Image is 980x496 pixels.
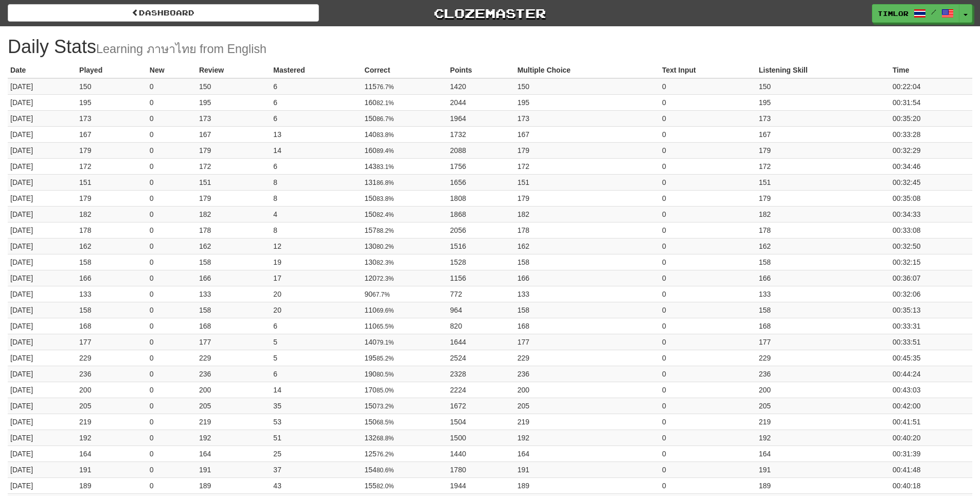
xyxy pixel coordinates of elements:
[8,318,77,334] td: [DATE]
[890,158,972,174] td: 00:34:46
[890,254,972,270] td: 00:32:15
[756,206,890,222] td: 182
[756,286,890,302] td: 133
[362,158,448,174] td: 143
[515,302,660,318] td: 158
[197,126,271,142] td: 167
[197,142,271,158] td: 179
[377,227,394,234] small: 88.2%
[660,78,756,95] td: 0
[362,270,448,286] td: 120
[448,414,515,430] td: 1504
[377,195,394,202] small: 83.8%
[515,190,660,206] td: 179
[77,302,147,318] td: 158
[660,430,756,446] td: 0
[271,446,362,461] td: 25
[147,238,197,254] td: 0
[197,334,271,350] td: 177
[448,398,515,414] td: 1672
[362,302,448,318] td: 110
[660,398,756,414] td: 0
[8,206,77,222] td: [DATE]
[271,174,362,190] td: 8
[362,366,448,382] td: 190
[197,382,271,398] td: 200
[362,222,448,238] td: 157
[756,398,890,414] td: 205
[197,366,271,382] td: 236
[147,286,197,302] td: 0
[147,350,197,366] td: 0
[197,78,271,95] td: 150
[448,94,515,110] td: 2044
[890,94,972,110] td: 00:31:54
[890,222,972,238] td: 00:33:08
[271,78,362,95] td: 6
[756,126,890,142] td: 167
[334,4,646,22] a: Clozemaster
[197,62,271,78] th: Review
[377,179,394,186] small: 86.8%
[377,211,394,218] small: 82.4%
[8,366,77,382] td: [DATE]
[362,190,448,206] td: 150
[448,366,515,382] td: 2328
[362,126,448,142] td: 140
[147,302,197,318] td: 0
[271,366,362,382] td: 6
[147,430,197,446] td: 0
[147,414,197,430] td: 0
[197,190,271,206] td: 179
[515,94,660,110] td: 195
[197,206,271,222] td: 182
[448,334,515,350] td: 1644
[660,318,756,334] td: 0
[77,334,147,350] td: 177
[756,382,890,398] td: 200
[197,414,271,430] td: 219
[448,302,515,318] td: 964
[890,286,972,302] td: 00:32:06
[271,206,362,222] td: 4
[77,398,147,414] td: 205
[660,190,756,206] td: 0
[890,62,972,78] th: Time
[448,158,515,174] td: 1756
[377,403,394,410] small: 73.2%
[377,371,394,378] small: 80.5%
[147,254,197,270] td: 0
[377,323,394,330] small: 65.5%
[377,355,394,362] small: 85.2%
[77,366,147,382] td: 236
[890,78,972,95] td: 00:22:04
[377,147,394,155] small: 89.4%
[448,174,515,190] td: 1656
[515,286,660,302] td: 133
[448,318,515,334] td: 820
[756,190,890,206] td: 179
[515,414,660,430] td: 219
[515,62,660,78] th: Multiple Choice
[890,174,972,190] td: 00:32:45
[77,318,147,334] td: 168
[8,238,77,254] td: [DATE]
[362,94,448,110] td: 160
[197,254,271,270] td: 158
[362,398,448,414] td: 150
[362,318,448,334] td: 110
[271,142,362,158] td: 14
[448,78,515,95] td: 1420
[756,94,890,110] td: 195
[515,238,660,254] td: 162
[448,142,515,158] td: 2088
[756,366,890,382] td: 236
[8,270,77,286] td: [DATE]
[362,142,448,158] td: 160
[8,174,77,190] td: [DATE]
[890,318,972,334] td: 00:33:31
[660,174,756,190] td: 0
[147,206,197,222] td: 0
[660,94,756,110] td: 0
[660,414,756,430] td: 0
